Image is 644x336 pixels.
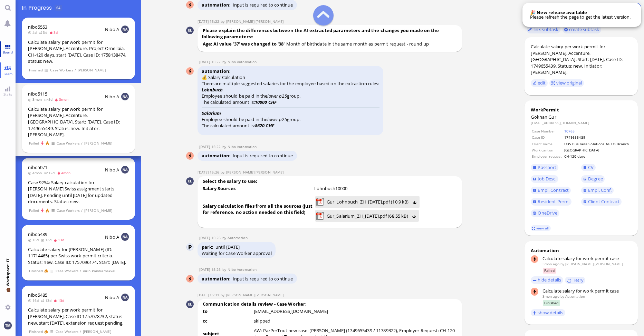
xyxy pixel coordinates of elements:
span: Degree [588,176,603,182]
span: skipped [254,318,270,324]
span: Finished [29,268,43,274]
span: 💼 Workspace: IT [5,286,10,302]
dd: [EMAIL_ADDRESS][DOMAIN_NAME] [531,120,631,125]
td: Work canton [531,147,563,153]
i: lower p25 [267,93,287,99]
span: link subtask [534,26,559,32]
span: Case Workers [57,208,80,214]
span: 4mon [57,170,73,175]
span: [DATE] 15:22 [198,19,221,24]
td: Salary calculation files from all the sources (just for reference, no action needed on this field) [202,195,313,225]
a: nibo5489 [28,231,47,237]
button: hide details [531,276,563,284]
span: / [80,329,82,335]
span: park [202,244,215,250]
td: cc [202,317,253,326]
td: UBS Business Solutions AG UK Branch [564,141,631,147]
a: nibo5553 [28,24,47,30]
b: Please explain the differences between the AI extracted parameters and the changes you made on th... [202,26,439,41]
span: 13d [41,298,54,303]
runbook-parameter-view: Month of birthdate in the same month as permit request - round up [286,41,429,47]
button: edit [531,79,548,87]
span: CV [588,164,594,170]
img: Gur_Lohnbuch_ZH_12.06.2025.pdf [316,198,324,206]
span: [PERSON_NAME] [77,67,106,73]
span: Finished [543,300,560,306]
img: NA [121,166,129,174]
span: 12d [44,170,57,175]
img: Nibo Automation [186,275,194,283]
b: Select the salary to use: [202,177,259,186]
p: There are multiple suggested salaries for the employee based on the extraction rules: Employee sh... [202,80,379,105]
span: Resident Perm. [538,198,569,205]
span: Client Contract [588,198,619,205]
span: by [221,19,226,24]
td: Case ID [531,135,563,140]
i: Salarium [202,110,221,116]
runbook-parameter-view: [EMAIL_ADDRESS][DOMAIN_NAME] [254,308,328,314]
span: Input is required to continue [233,2,293,8]
span: 13d [41,237,54,242]
span: Board [1,50,15,55]
span: automation@bluelakelegal.com [565,294,585,299]
div: 10000 [314,185,335,191]
a: nibo5115 [28,91,47,97]
a: Passport [531,164,558,171]
td: [GEOGRAPHIC_DATA] [564,147,631,153]
span: elena.pascarelli@bluelakelegal.com [226,170,284,175]
div: Calculate salary for work permit case [542,255,632,261]
img: Elena Pascarelli Lorenzo [186,177,194,185]
img: You [4,322,11,329]
img: NA [121,26,129,33]
a: Resident Perm. [531,198,571,206]
span: Gokhan [531,114,547,120]
span: Finished [29,67,43,73]
span: by [221,293,226,297]
b: Communication details review - Case Worker: [202,300,308,308]
span: elena.pascarelli@bluelakelegal.com [565,261,623,266]
td: CH-120 days [564,154,631,159]
span: Employee should be paid in the group. The calculated amount is: [202,74,379,131]
span: Finished [29,329,43,335]
div: Case 9254: Salary calculation for [PERSON_NAME] Swiss assignment starts [DATE]. Pending until [DA... [28,179,128,205]
a: View Gur_Salarium_ZH_12.06.2025.pdf [325,212,409,220]
span: / [80,268,82,274]
span: by [221,170,226,175]
span: automation [202,276,233,282]
span: / [81,140,83,146]
span: [PERSON_NAME] [84,140,113,146]
span: Failed [29,140,39,146]
a: Degree [581,175,605,183]
button: Download Gur_Lohnbuch_ZH_12.06.2025.pdf [413,200,417,204]
div: Calculate salary for [PERSON_NAME] (ID: 11714465) per Swiss work permit criteria. Status: new, Ca... [28,246,128,266]
span: automation [202,2,233,8]
span: [DATE] 15:26 [198,170,221,175]
span: 5d [44,97,55,102]
div: Calculate salary for work permit case [542,288,632,294]
lob-view: Gur_Salarium_ZH_12.06.2025.pdf (68.55 kB) [316,211,417,221]
div: Calculate salary per work permit for [PERSON_NAME], Accenture, [GEOGRAPHIC_DATA]. Start: [DATE]. ... [531,43,631,76]
a: nibo5071 [28,164,47,170]
img: Automation [186,244,194,251]
i: lower p25 [267,116,287,122]
button: retry [565,277,585,284]
span: Empl. Conf. [588,187,612,193]
span: [DATE] 15:22 [199,59,222,64]
span: 64 [56,5,60,10]
span: 16d [28,237,41,242]
button: show details [531,309,565,317]
a: nibo5485 [28,292,47,298]
span: Input is required to continue [233,152,293,159]
span: automation@nibo.ai [228,144,257,149]
span: elena.pascarelli@bluelakelegal.com [226,19,284,24]
span: automation@nibo.ai [228,267,257,272]
div: Calculate salary per work permit for [PERSON_NAME], Accenture, Project Ornellaia, CH-120 days, st... [28,39,128,65]
a: Empl. Conf. [581,187,614,194]
span: until [215,244,225,250]
button: Download Gur_Salarium_ZH_12.06.2025.pdf [412,214,416,218]
span: [DATE] 15:31 [198,293,221,297]
span: 3d [39,30,49,35]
